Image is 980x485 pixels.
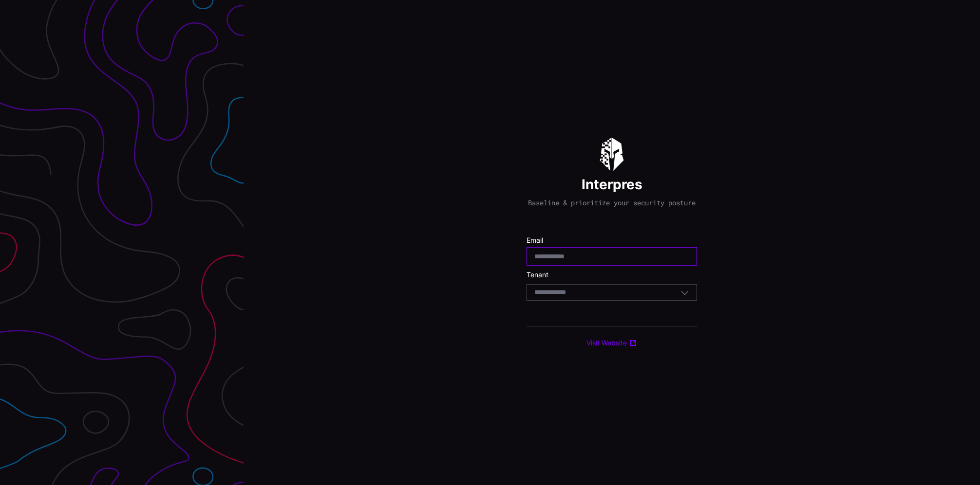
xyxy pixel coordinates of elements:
[527,270,697,279] label: Tenant
[680,288,689,297] button: Toggle options menu
[582,176,642,193] h1: Interpres
[586,339,637,347] a: Visit Website
[527,236,697,245] label: Email
[528,198,696,207] p: Baseline & prioritize your security posture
